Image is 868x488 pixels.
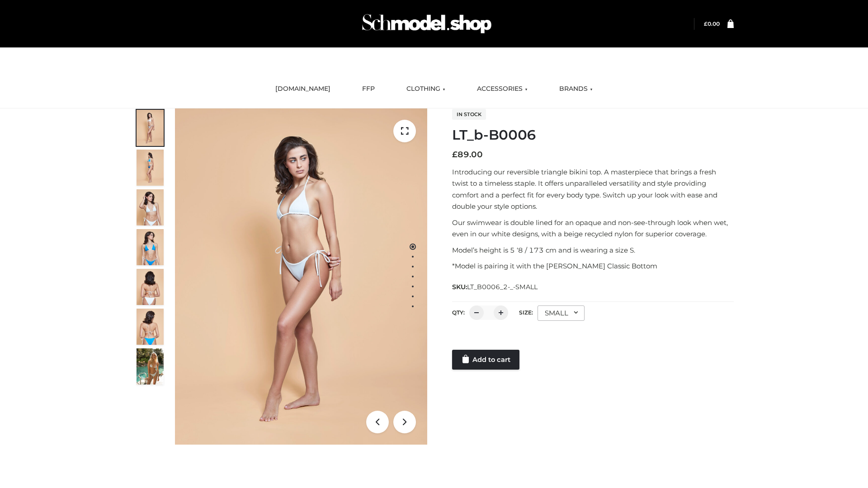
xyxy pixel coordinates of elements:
[137,309,164,345] img: ArielClassicBikiniTop_CloudNine_AzureSky_OW114ECO_8-scaled.jpg
[452,309,465,316] label: QTY:
[452,350,519,370] a: Add to cart
[538,305,585,321] div: SMALL
[452,150,458,160] span: £
[452,217,734,240] p: Our swimwear is double lined for an opaque and non-see-through look when wet, even in our white d...
[552,79,599,99] a: BRANDS
[175,108,427,445] img: ArielClassicBikiniTop_CloudNine_AzureSky_OW114ECO_1
[704,20,708,27] span: £
[355,79,382,99] a: FFP
[137,189,164,225] img: ArielClassicBikiniTop_CloudNine_AzureSky_OW114ECO_3-scaled.jpg
[452,244,734,256] p: Model’s height is 5 ‘8 / 173 cm and is wearing a size S.
[452,260,734,272] p: *Model is pairing it with the [PERSON_NAME] Classic Bottom
[400,79,452,99] a: CLOTHING
[704,20,720,27] bdi: 0.00
[137,150,164,186] img: ArielClassicBikiniTop_CloudNine_AzureSky_OW114ECO_2-scaled.jpg
[359,6,495,42] img: Schmodel Admin 964
[452,150,483,160] bdi: 89.00
[452,127,734,143] h1: LT_b-B0006
[452,109,486,120] span: In stock
[470,79,534,99] a: ACCESSORIES
[137,229,164,265] img: ArielClassicBikiniTop_CloudNine_AzureSky_OW114ECO_4-scaled.jpg
[704,20,720,27] a: £0.00
[137,348,164,385] img: Arieltop_CloudNine_AzureSky2.jpg
[452,282,538,292] span: SKU:
[137,269,164,305] img: ArielClassicBikiniTop_CloudNine_AzureSky_OW114ECO_7-scaled.jpg
[269,79,337,99] a: [DOMAIN_NAME]
[137,110,164,146] img: ArielClassicBikiniTop_CloudNine_AzureSky_OW114ECO_1-scaled.jpg
[452,166,734,212] p: Introducing our reversible triangle bikini top. A masterpiece that brings a fresh twist to a time...
[519,309,533,316] label: Size:
[467,283,538,291] span: LT_B0006_2-_-SMALL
